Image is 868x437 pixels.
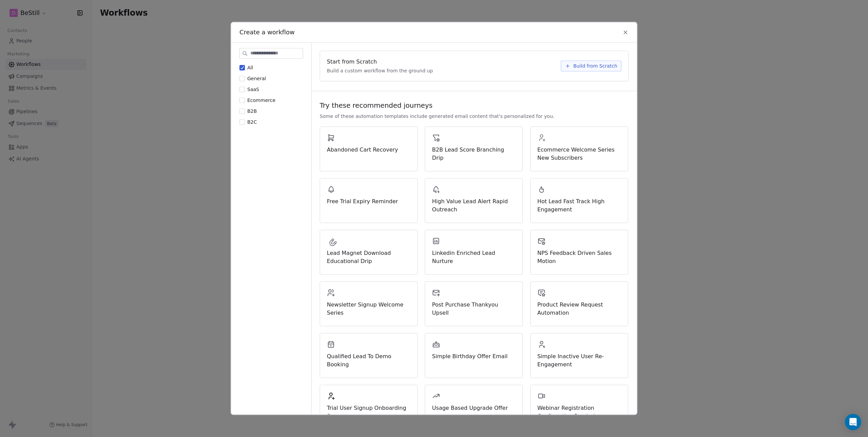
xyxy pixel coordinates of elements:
span: Hot Lead Fast Track High Engagement [537,197,621,214]
button: All [239,64,245,71]
button: Ecommerce [239,97,245,104]
span: Linkedin Enriched Lead Nurture [432,249,516,265]
button: B2B [239,108,245,115]
span: Qualified Lead To Demo Booking [327,352,411,369]
span: Post Purchase Thankyou Upsell [432,301,516,317]
div: Open Intercom Messenger [845,414,861,430]
span: NPS Feedback Driven Sales Motion [537,249,621,265]
span: B2B Lead Score Branching Drip [432,146,516,162]
span: High Value Lead Alert Rapid Outreach [432,197,516,214]
span: Simple Inactive User Re-Engagement [537,352,621,369]
span: Build a custom workflow from the ground up [327,67,433,74]
span: Lead Magnet Download Educational Drip [327,249,411,265]
span: Webinar Registration Confirmation Reminder [537,404,621,420]
span: B2C [247,119,257,125]
span: Free Trial Expiry Reminder [327,197,411,206]
button: SaaS [239,86,245,93]
span: Build from Scratch [573,63,617,69]
span: B2B [247,108,257,114]
button: Build from Scratch [561,60,621,71]
button: B2C [239,119,245,125]
span: Newsletter Signup Welcome Series [327,301,411,317]
span: Simple Birthday Offer Email [432,352,516,361]
span: Try these recommended journeys [320,101,433,110]
span: Ecommerce Welcome Series New Subscribers [537,146,621,162]
span: Product Review Request Automation [537,301,621,317]
span: All [247,65,253,70]
span: Create a workflow [239,28,295,37]
span: Trial User Signup Onboarding Sequence [327,404,411,420]
span: SaaS [247,87,259,92]
span: General [247,76,266,81]
span: Usage Based Upgrade Offer [432,404,516,412]
span: Some of these automation templates include generated email content that's personalized for you. [320,113,554,120]
span: Ecommerce [247,98,276,103]
button: General [239,75,245,82]
span: Start from Scratch [327,58,377,66]
span: Abandoned Cart Recovery [327,146,411,154]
